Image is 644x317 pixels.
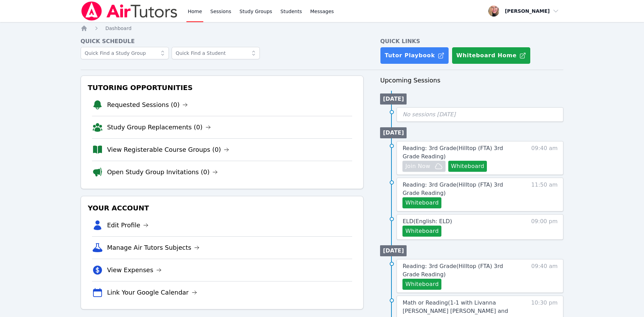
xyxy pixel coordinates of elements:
a: View Expenses [107,265,162,275]
a: Link Your Google Calendar [107,288,197,297]
h3: Upcoming Sessions [380,76,563,85]
span: Reading: 3rd Grade ( Hilltop (FTA) 3rd Grade Reading ) [402,263,503,278]
a: View Registerable Course Groups (0) [107,145,229,155]
a: Reading: 3rd Grade(Hilltop (FTA) 3rd Grade Reading) [402,181,519,197]
span: Dashboard [105,26,132,31]
input: Quick Find a Study Group [81,47,169,59]
span: Messages [310,8,334,15]
input: Quick Find a Student [172,47,260,59]
span: ELD ( English: ELD ) [402,218,452,225]
span: 09:40 am [531,144,558,172]
a: Requested Sessions (0) [107,100,188,110]
a: Manage Air Tutors Subjects [107,243,200,252]
img: Air Tutors [81,1,178,21]
span: 11:50 am [531,181,558,208]
a: Reading: 3rd Grade(Hilltop (FTA) 3rd Grade Reading) [402,262,519,279]
li: [DATE] [380,93,407,105]
a: Reading: 3rd Grade(Hilltop (FTA) 3rd Grade Reading) [402,144,519,161]
button: Whiteboard Home [452,47,531,64]
button: Join Now [402,161,445,172]
span: Reading: 3rd Grade ( Hilltop (FTA) 3rd Grade Reading ) [402,181,503,196]
button: Whiteboard [448,161,487,172]
a: Tutor Playbook [380,47,449,64]
span: No sessions [DATE] [402,111,456,118]
a: ELD(English: ELD) [402,217,452,226]
h3: Your Account [86,202,358,214]
button: Whiteboard [402,197,441,208]
a: Edit Profile [107,220,149,230]
span: Reading: 3rd Grade ( Hilltop (FTA) 3rd Grade Reading ) [402,145,503,160]
span: 09:40 am [531,262,558,290]
button: Whiteboard [402,279,441,290]
span: 09:00 pm [531,217,558,237]
li: [DATE] [380,245,407,256]
a: Dashboard [105,25,132,32]
h4: Quick Links [380,37,563,46]
span: Join Now [405,162,430,170]
h4: Quick Schedule [81,37,364,46]
h3: Tutoring Opportunities [86,81,358,94]
a: Open Study Group Invitations (0) [107,167,218,177]
nav: Breadcrumb [81,25,564,32]
button: Whiteboard [402,226,441,237]
a: Study Group Replacements (0) [107,122,211,132]
li: [DATE] [380,127,407,138]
